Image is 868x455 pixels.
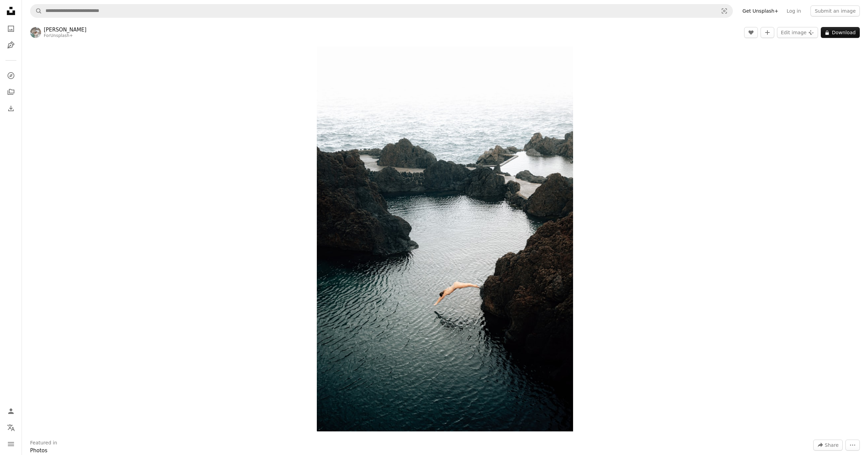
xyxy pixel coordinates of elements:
button: Edit image [777,27,818,38]
img: Go to Johannes Kopf's profile [30,27,41,38]
button: Download [821,27,860,38]
a: Collections [4,85,18,99]
button: Add to Collection [761,27,774,38]
a: Download History [4,102,18,115]
a: Log in / Sign up [4,404,18,418]
form: Find visuals sitewide [30,4,733,18]
a: Explore [4,69,18,82]
button: Zoom in on this image [317,47,573,431]
a: [PERSON_NAME] [44,26,87,33]
button: Menu [4,437,18,451]
button: More Actions [845,440,860,451]
button: Share this image [813,440,843,451]
a: Unsplash+ [50,33,73,38]
button: Visual search [716,4,733,17]
a: Photos [30,447,48,454]
img: A person dives into the cool water. [317,47,573,431]
a: Photos [4,22,18,36]
button: Search Unsplash [30,4,42,17]
button: Like [744,27,758,38]
div: For [44,33,87,39]
span: Share [825,440,839,450]
a: Log in [782,5,805,16]
button: Submit an image [811,5,860,16]
button: Language [4,421,18,434]
a: Illustrations [4,38,18,52]
h3: Featured in [30,440,57,446]
a: Get Unsplash+ [738,5,782,16]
